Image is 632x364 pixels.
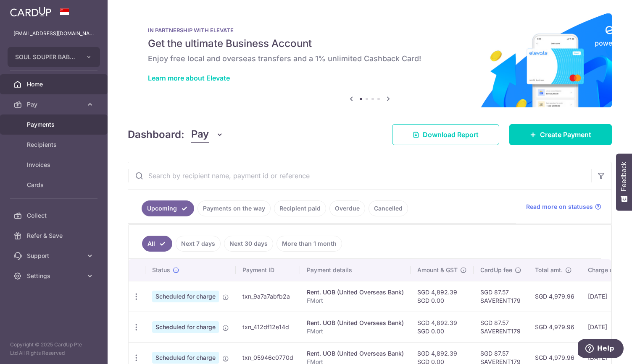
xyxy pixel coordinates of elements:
div: Rent. UOB (United Overseas Bank) [307,349,404,358]
a: Upcoming [142,200,194,216]
a: All [142,236,172,252]
a: More than 1 month [276,236,342,252]
button: Feedback - Show survey [616,153,632,211]
span: Read more on statuses [526,203,593,211]
td: SGD 87.57 SAVERENT179 [474,312,528,342]
th: Payment details [300,259,411,281]
a: Cancelled [369,200,408,216]
div: Rent. UOB (United Overseas Bank) [307,319,404,327]
span: Scheduled for charge [152,321,219,333]
button: Pay [191,127,224,143]
a: Payments on the way [197,200,271,216]
span: Recipients [27,140,82,149]
th: Payment ID [236,259,300,281]
span: Home [27,80,82,88]
span: Charge date [588,266,622,274]
span: Cards [27,181,82,189]
span: Status [152,266,170,274]
h6: Enjoy free local and overseas transfers and a 1% unlimited Cashback Card! [148,54,592,64]
img: Renovation banner [128,13,612,107]
p: [EMAIL_ADDRESS][DOMAIN_NAME] [13,29,94,38]
a: Learn more about Elevate [148,74,230,82]
span: Support [27,252,82,260]
td: SGD 87.57 SAVERENT179 [474,281,528,312]
span: Payments [27,120,82,129]
span: Pay [27,100,82,109]
span: Create Payment [540,130,591,140]
h5: Get the ultimate Business Account [148,37,592,50]
p: IN PARTNERSHIP WITH ELEVATE [148,27,592,34]
input: Search by recipient name, payment id or reference [128,162,591,189]
img: CardUp [10,7,51,17]
td: SGD 4,892.39 SGD 0.00 [411,312,474,342]
button: SOUL SOUPER BABY PTE. LTD. [8,47,100,67]
td: txn_9a7a7abfb2a [236,281,300,312]
span: Scheduled for charge [152,291,219,302]
td: SGD 4,979.96 [528,281,581,312]
span: Scheduled for charge [152,352,219,364]
p: FMort [307,296,404,305]
span: Collect [27,211,82,220]
td: SGD 4,892.39 SGD 0.00 [411,281,474,312]
div: Rent. UOB (United Overseas Bank) [307,288,404,296]
td: txn_412df12e14d [236,312,300,342]
span: Refer & Save [27,231,82,240]
span: Settings [27,272,82,280]
iframe: Opens a widget where you can find more information [578,339,624,360]
span: Pay [191,127,209,143]
span: Invoices [27,161,82,169]
p: FMort [307,327,404,335]
a: Overdue [329,200,365,216]
h4: Dashboard: [128,127,184,142]
a: Next 30 days [224,236,273,252]
span: CardUp fee [480,266,512,274]
a: Create Payment [509,124,612,145]
span: Total amt. [535,266,563,274]
a: Download Report [392,124,499,145]
span: Amount & GST [417,266,458,274]
a: Read more on statuses [526,203,601,211]
span: Download Report [423,130,479,140]
span: SOUL SOUPER BABY PTE. LTD. [15,53,77,61]
a: Recipient paid [274,200,326,216]
a: Next 7 days [176,236,221,252]
span: Feedback [620,162,628,191]
td: SGD 4,979.96 [528,312,581,342]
